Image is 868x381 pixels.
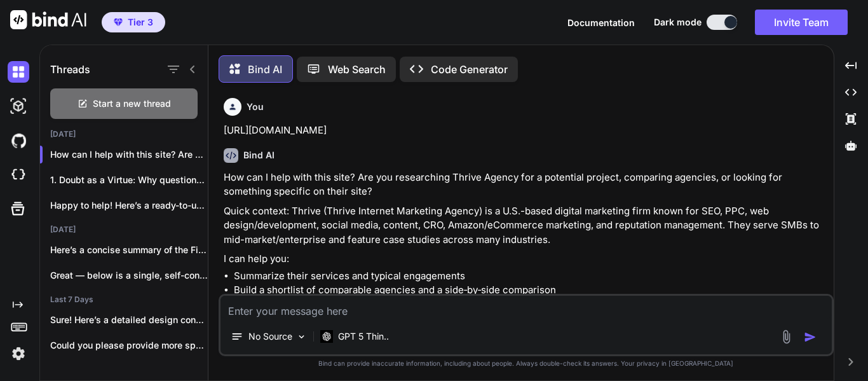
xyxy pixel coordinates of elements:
[243,149,275,162] h6: Bind AI
[50,339,208,352] p: Could you please provide more specific details...
[248,62,282,77] p: Bind AI
[234,283,831,298] li: Build a shortlist of comparable agencies and a side‑by‑side comparison
[40,225,208,235] h2: [DATE]
[128,16,153,29] span: Tier 3
[114,18,123,26] img: premium
[755,10,848,35] button: Invite Team
[102,12,165,32] button: premiumTier 3
[567,17,635,28] span: Documentation
[219,359,834,368] p: Bind can provide inaccurate information, including about people. Always double-check its answers....
[50,269,208,282] p: Great — below is a single, self-contained...
[8,130,29,151] img: githubDark
[8,95,29,117] img: darkAi-studio
[224,204,831,247] p: Quick context: Thrive (Thrive Internet Marketing Agency) is a U.S.-based digital marketing firm k...
[431,62,508,77] p: Code Generator
[224,170,831,199] p: How can I help with this site? Are you researching Thrive Agency for a potential project, compari...
[10,10,86,29] img: Bind AI
[338,330,389,343] p: GPT 5 Thin..
[224,252,831,267] p: I can help you:
[567,16,635,29] button: Documentation
[804,331,817,343] img: icon
[40,294,208,305] h2: Last 7 Days
[50,148,208,161] p: How can I help with this site? Are you r...
[93,97,171,110] span: Start a new thread
[8,61,29,83] img: darkChat
[8,343,29,364] img: settings
[50,62,90,77] h1: Threads
[328,62,386,77] p: Web Search
[50,199,208,212] p: Happy to help! Here’s a ready-to-use social...
[248,330,292,343] p: No Source
[654,16,702,29] span: Dark mode
[320,330,333,342] img: GPT 5 Thinking High
[8,164,29,186] img: cloudideIcon
[779,329,794,344] img: attachment
[40,129,208,139] h2: [DATE]
[224,123,831,138] p: [URL][DOMAIN_NAME]
[296,331,307,342] img: Pick Models
[234,269,831,284] li: Summarize their services and typical engagements
[50,314,208,326] p: Sure! Here’s a detailed design concept for...
[247,100,264,113] h6: You
[50,174,208,186] p: 1. Doubt as a Virtue: Why questions...
[50,244,208,256] p: Here’s a concise summary of the Fify247...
